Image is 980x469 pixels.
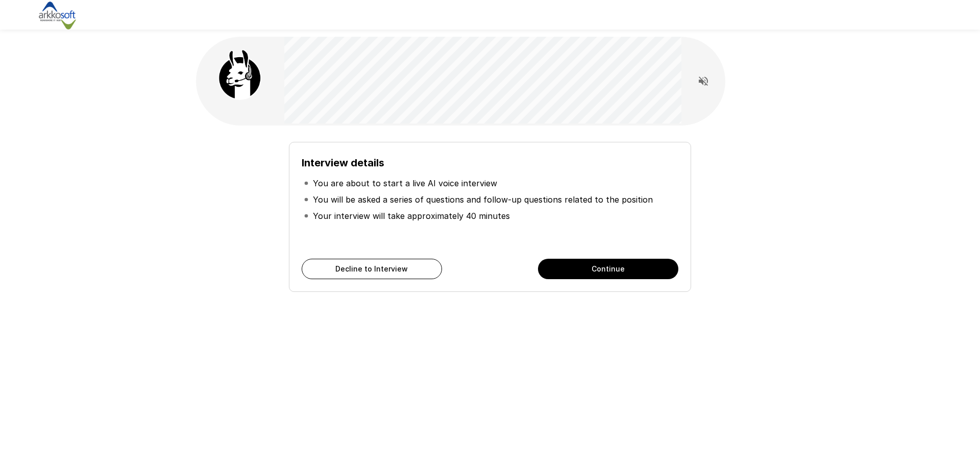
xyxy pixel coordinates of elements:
[693,71,714,91] button: Read questions aloud
[313,177,497,189] p: You are about to start a live AI voice interview
[538,259,678,279] button: Continue
[313,210,510,222] p: Your interview will take approximately 40 minutes
[302,259,442,279] button: Decline to Interview
[214,49,265,100] img: llama_clean.png
[302,157,384,169] b: Interview details
[313,193,653,206] p: You will be asked a series of questions and follow-up questions related to the position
